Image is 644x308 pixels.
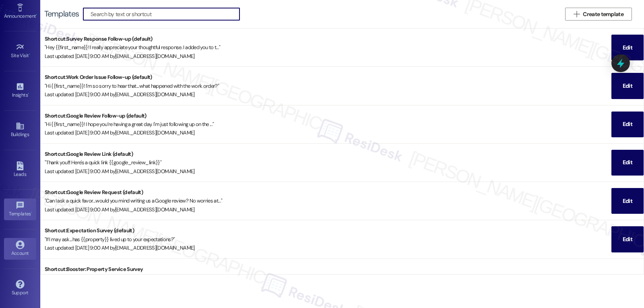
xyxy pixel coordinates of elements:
[45,235,611,244] div: " If I may ask...has {{property}} lived up to your expectations? "
[574,11,580,17] i: 
[583,10,623,19] span: Create template
[611,188,644,214] button: Edit
[45,265,644,273] div: Shortcut: Booster: Property Service Survey
[623,158,632,167] span: Edit
[45,244,611,252] div: Last updated: [DATE] 9:00 AM by [EMAIL_ADDRESS][DOMAIN_NAME]
[28,91,29,97] span: •
[623,43,632,52] span: Edit
[45,90,611,99] div: Last updated: [DATE] 9:00 AM by [EMAIL_ADDRESS][DOMAIN_NAME]
[611,35,644,60] button: Edit
[623,120,632,128] span: Edit
[45,273,644,282] div: " Hey there! We’re so glad you’re part of the community. We would love your feedback... "
[45,128,611,137] div: Last updated: [DATE] 9:00 AM by [EMAIL_ADDRESS][DOMAIN_NAME]
[623,82,632,90] span: Edit
[45,73,611,81] div: Shortcut: Work Order Issue Follow-up (default)
[45,82,611,90] div: " Hi {{first_name}}! I'm so sorry to hear that...what happened with the work order? "
[45,43,611,52] div: " Hey {{first_name}}! I really appreciate your thoughtful response. I added you to t... "
[31,210,32,215] span: •
[44,10,79,18] div: Templates
[611,73,644,99] button: Edit
[611,150,644,176] button: Edit
[4,40,36,62] a: Site Visit •
[623,197,632,205] span: Edit
[45,150,611,158] div: Shortcut: Google Review Link (default)
[45,167,611,176] div: Last updated: [DATE] 9:00 AM by [EMAIL_ADDRESS][DOMAIN_NAME]
[45,158,611,167] div: " Thank you!!! Here's a quick link {{google_review_link}} "
[565,8,632,21] button: Create template
[45,226,611,235] div: Shortcut: Expectation Survey (default)
[4,159,36,181] a: Leads
[45,120,611,128] div: " Hi {{first_name}}! I hope you’re having a great day. I'm just following up on the ... "
[36,12,37,18] span: •
[45,188,611,196] div: Shortcut: Google Review Request (default)
[4,119,36,141] a: Buildings
[4,238,36,260] a: Account
[611,112,644,137] button: Edit
[29,52,30,57] span: •
[45,196,611,205] div: " Can I ask a quick favor...would you mind writing us a Google review? No worries at... "
[4,277,36,299] a: Support
[45,35,611,43] div: Shortcut: Survey Response Follow-up (default)
[4,198,36,220] a: Templates •
[45,205,611,214] div: Last updated: [DATE] 9:00 AM by [EMAIL_ADDRESS][DOMAIN_NAME]
[45,52,611,60] div: Last updated: [DATE] 9:00 AM by [EMAIL_ADDRESS][DOMAIN_NAME]
[623,235,632,244] span: Edit
[91,8,239,20] input: Search by text or shortcut
[45,112,611,120] div: Shortcut: Google Review Follow-up (default)
[611,226,644,252] button: Edit
[4,80,36,101] a: Insights •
